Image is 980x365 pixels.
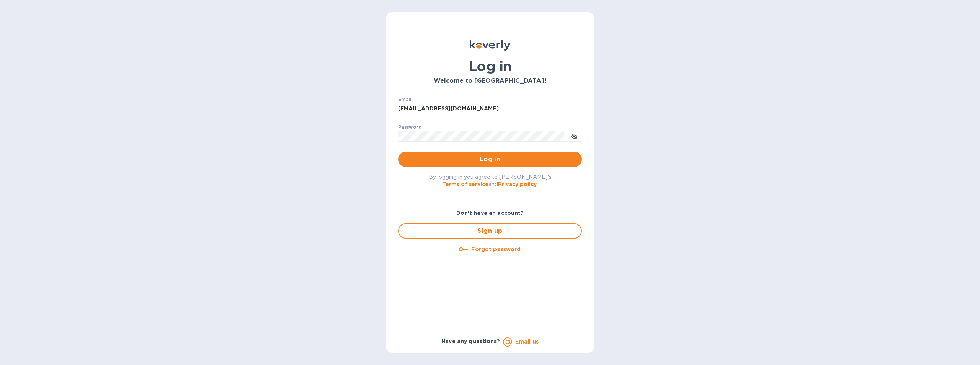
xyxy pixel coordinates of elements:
a: Email us [515,339,539,345]
label: Password [398,125,421,129]
h1: Log in [398,58,582,74]
span: Log in [404,155,576,164]
label: Email [398,97,412,102]
u: Forgot password [471,246,521,252]
button: Sign up [398,223,582,239]
span: Sign up [405,226,575,236]
input: Enter email address [398,103,582,115]
button: toggle password visibility [567,128,582,144]
h3: Welcome to [GEOGRAPHIC_DATA]! [398,77,582,85]
b: Have any questions? [441,338,500,344]
a: Terms of service [442,181,488,187]
a: Privacy policy [498,181,537,187]
img: Koverly [470,40,510,51]
span: By logging in you agree to [PERSON_NAME]'s and . [429,174,552,187]
button: Log in [398,152,582,167]
b: Don't have an account? [456,210,524,216]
